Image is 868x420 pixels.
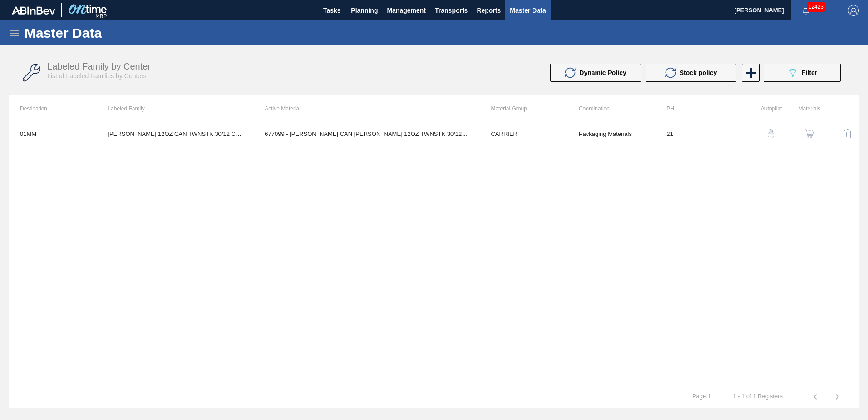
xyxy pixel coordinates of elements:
img: shopping-cart-icon [805,129,814,138]
td: 01MM [9,122,97,145]
th: Labeled Family [97,95,254,122]
img: Logout [848,5,859,16]
span: Tasks [322,5,342,16]
th: PH [656,95,743,122]
span: 12423 [807,2,825,12]
div: View Materials [786,123,820,145]
td: [PERSON_NAME] 12OZ CAN TWNSTK 30/12 CAN [97,122,254,145]
th: Active Material [254,95,480,122]
div: New labeled family by center [741,64,759,82]
td: 677099 - [PERSON_NAME] CAN [PERSON_NAME] 12OZ TWNSTK 30/12 CAN 0724 [254,122,480,145]
button: auto-pilot-icon [760,123,782,145]
div: Autopilot Configuration [748,123,782,145]
button: shopping-cart-icon [799,123,820,145]
button: Dynamic Policy [550,64,641,82]
span: Master Data [510,5,546,16]
span: Dynamic Policy [579,69,626,76]
th: Materials [782,95,820,122]
td: 21 [656,122,743,145]
div: Delete Labeled Family X Center [825,123,859,145]
span: List of Labeled Families by Centers [47,72,147,80]
div: Filter labeled family by center [759,64,845,82]
th: Material Group [480,95,567,122]
th: Destination [9,95,97,122]
button: Notifications [791,4,820,17]
td: CARRIER [480,122,567,145]
span: Transports [435,5,468,16]
span: Planning [351,5,378,16]
td: 1 - 1 of 1 Registers [722,385,794,400]
button: Stock policy [646,64,736,82]
div: Update Dynamic Policy [550,64,646,82]
h1: Master Data [25,28,186,38]
img: auto-pilot-icon [766,129,775,138]
div: Update stock policy [646,64,741,82]
button: Filter [764,64,841,82]
span: Stock policy [680,69,717,76]
span: Filter [802,69,817,76]
span: Reports [477,5,501,16]
th: Coordination [568,95,656,122]
td: Page : 1 [681,385,722,400]
img: TNhmsLtSVTkK8tSr43FrP2fwEKptu5GPRR3wAAAABJRU5ErkJggg== [12,6,55,15]
span: Management [387,5,426,16]
img: delete-icon [843,128,853,139]
td: Packaging Materials [568,122,656,145]
th: Autopilot [744,95,782,122]
button: delete-icon [837,123,859,145]
span: Labeled Family by Center [47,61,151,71]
